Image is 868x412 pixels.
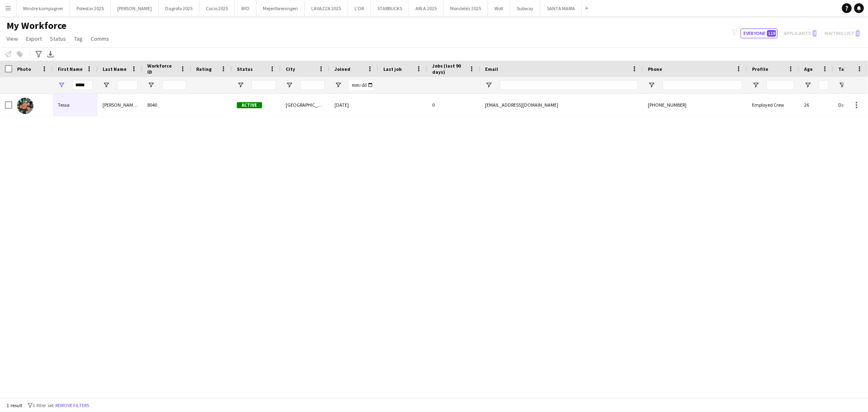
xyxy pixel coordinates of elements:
[752,66,768,72] span: Profile
[196,66,212,72] span: Rating
[147,63,177,75] span: Workforce ID
[159,0,199,16] button: Dagrofa 2025
[53,94,98,116] div: Tessa
[409,0,444,16] button: ARLA 2025
[72,80,93,90] input: First Name Filter Input
[286,66,295,72] span: City
[7,35,18,42] span: View
[643,94,747,116] div: [PHONE_NUMBER]
[444,0,488,16] button: Mondeléz 2025
[58,81,65,89] button: Open Filter Menu
[767,30,776,37] span: 119
[510,0,540,16] button: Subway
[540,0,582,16] button: SANTA MARIA
[256,0,305,16] button: Mejeriforeningen
[237,102,262,108] span: Active
[111,0,159,16] button: [PERSON_NAME]
[838,81,846,89] button: Open Filter Menu
[335,66,350,72] span: Joined
[103,81,110,89] button: Open Filter Menu
[70,0,111,16] button: Polestar 2025
[432,63,466,75] span: Jobs (last 90 days)
[237,81,244,89] button: Open Filter Menu
[199,0,235,16] button: Cocio 2025
[819,80,829,90] input: Age Filter Input
[71,33,86,44] a: Tag
[7,20,66,32] span: My Workforce
[767,80,794,90] input: Profile Filter Input
[662,80,742,90] input: Phone Filter Input
[142,94,191,116] div: 8040
[147,81,155,89] button: Open Filter Menu
[371,0,409,16] button: STARBUCKS
[74,35,83,42] span: Tag
[17,98,33,114] img: Tessa Klemann Flindt
[300,80,325,90] input: City Filter Input
[103,66,127,72] span: Last Name
[485,81,492,89] button: Open Filter Menu
[58,66,83,72] span: First Name
[17,66,31,72] span: Photo
[117,80,138,90] input: Last Name Filter Input
[804,81,811,89] button: Open Filter Menu
[3,33,21,44] a: View
[335,81,342,89] button: Open Filter Menu
[235,0,256,16] button: BYD
[752,81,759,89] button: Open Filter Menu
[747,94,799,116] div: Employed Crew
[281,94,330,116] div: [GEOGRAPHIC_DATA]
[330,94,378,116] div: [DATE]
[87,33,112,44] a: Comms
[34,49,44,59] app-action-btn: Advanced filters
[741,28,778,38] button: Everyone119
[98,94,142,116] div: [PERSON_NAME] [PERSON_NAME]
[23,33,45,44] a: Export
[46,49,55,59] app-action-btn: Export XLSX
[251,80,276,90] input: Status Filter Input
[17,0,70,16] button: Mindre kampagner
[33,402,54,408] span: 1 filter set
[348,0,371,16] button: L'OR
[237,66,253,72] span: Status
[162,80,186,90] input: Workforce ID Filter Input
[648,81,655,89] button: Open Filter Menu
[480,94,643,116] div: [EMAIL_ADDRESS][DOMAIN_NAME]
[799,94,833,116] div: 26
[488,0,510,16] button: Wolt
[286,81,293,89] button: Open Filter Menu
[485,66,498,72] span: Email
[648,66,662,72] span: Phone
[349,80,374,90] input: Joined Filter Input
[383,66,402,72] span: Last job
[804,66,813,72] span: Age
[427,94,480,116] div: 0
[54,401,91,410] button: Remove filters
[838,66,849,72] span: Tags
[500,80,638,90] input: Email Filter Input
[47,33,69,44] a: Status
[50,35,66,42] span: Status
[305,0,348,16] button: LAVAZZA 2025
[91,35,109,42] span: Comms
[26,35,42,42] span: Export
